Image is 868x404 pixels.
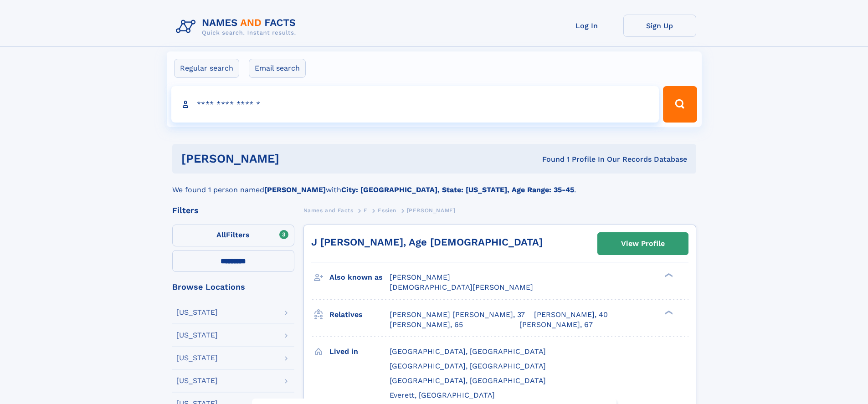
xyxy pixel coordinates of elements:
h3: Also known as [329,270,390,285]
input: search input [171,86,659,123]
span: [PERSON_NAME] [390,273,450,281]
div: [US_STATE] [176,332,218,339]
div: Filters [172,206,294,215]
label: Regular search [174,59,239,78]
span: [PERSON_NAME] [407,207,456,214]
span: Essien [378,207,396,214]
span: Everett, [GEOGRAPHIC_DATA] [390,391,495,399]
div: [US_STATE] [176,377,218,384]
b: City: [GEOGRAPHIC_DATA], State: [US_STATE], Age Range: 35-45 [341,185,574,194]
a: Names and Facts [303,205,354,216]
h3: Lived in [329,344,390,359]
a: J [PERSON_NAME], Age [DEMOGRAPHIC_DATA] [311,236,543,248]
label: Filters [172,225,294,246]
img: Logo Names and Facts [172,15,303,39]
a: Essien [378,205,396,216]
a: View Profile [598,233,688,255]
a: [PERSON_NAME], 67 [519,320,593,330]
a: Log In [550,15,623,37]
label: Email search [249,59,306,78]
div: Found 1 Profile In Our Records Database [411,154,687,164]
a: [PERSON_NAME] [PERSON_NAME], 37 [390,310,525,320]
button: Search Button [663,86,697,123]
span: All [216,230,226,239]
div: View Profile [621,233,665,254]
div: ❯ [663,272,673,278]
span: E [364,207,368,214]
div: [US_STATE] [176,354,218,362]
div: We found 1 person named with . [172,174,696,195]
div: ❯ [663,309,673,315]
h1: [PERSON_NAME] [181,153,411,164]
a: [PERSON_NAME], 40 [534,310,608,320]
span: [GEOGRAPHIC_DATA], [GEOGRAPHIC_DATA] [390,362,546,370]
div: [US_STATE] [176,309,218,316]
span: [GEOGRAPHIC_DATA], [GEOGRAPHIC_DATA] [390,347,546,356]
a: Sign Up [623,15,696,37]
a: E [364,205,368,216]
span: [DEMOGRAPHIC_DATA][PERSON_NAME] [390,283,533,291]
h3: Relatives [329,307,390,322]
b: [PERSON_NAME] [264,185,326,194]
span: [GEOGRAPHIC_DATA], [GEOGRAPHIC_DATA] [390,376,546,385]
a: [PERSON_NAME], 65 [390,320,463,330]
div: Browse Locations [172,283,294,291]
